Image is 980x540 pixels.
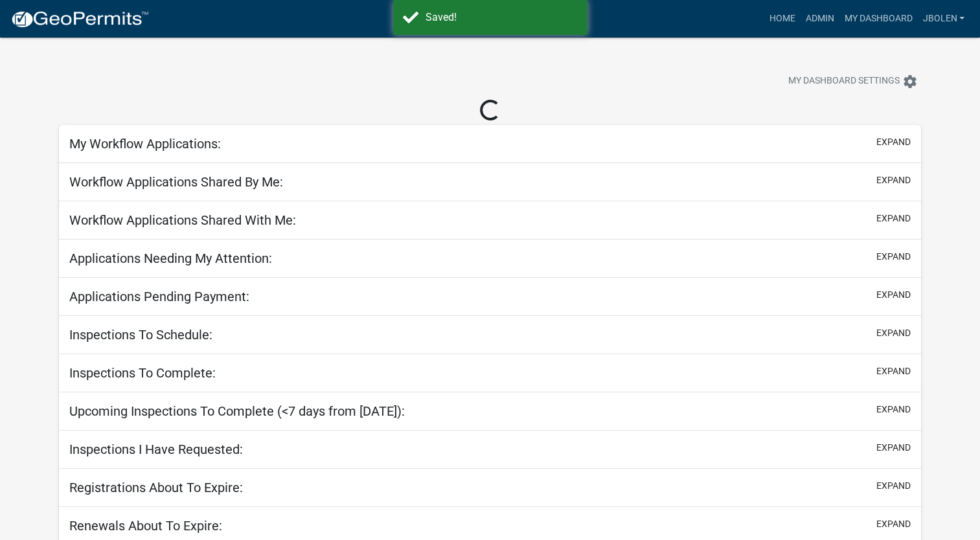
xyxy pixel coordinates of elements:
button: expand [876,479,911,493]
h5: Registrations About To Expire: [69,480,243,495]
button: expand [876,250,911,264]
h5: Applications Pending Payment: [69,289,249,304]
a: Home [764,6,800,31]
h5: Workflow Applications Shared With Me: [69,212,296,228]
a: My Dashboard [839,6,917,31]
button: expand [876,403,911,416]
span: My Dashboard Settings [788,74,900,89]
button: expand [876,517,911,531]
h5: Workflow Applications Shared By Me: [69,174,283,190]
button: expand [876,288,911,302]
button: expand [876,212,911,225]
div: Saved! [426,10,578,25]
button: expand [876,326,911,340]
h5: Inspections To Complete: [69,365,216,381]
h5: My Workflow Applications: [69,136,221,152]
button: expand [876,365,911,378]
h5: Applications Needing My Attention: [69,251,272,266]
button: My Dashboard Settingssettings [778,69,928,94]
i: settings [902,74,918,89]
a: jbolen [917,6,970,31]
h5: Renewals About To Expire: [69,518,222,534]
h5: Inspections To Schedule: [69,327,212,343]
h5: Inspections I Have Requested: [69,442,243,457]
button: expand [876,174,911,187]
button: expand [876,441,911,455]
h5: Upcoming Inspections To Complete (<7 days from [DATE]): [69,403,405,419]
a: Admin [800,6,839,31]
button: expand [876,135,911,149]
